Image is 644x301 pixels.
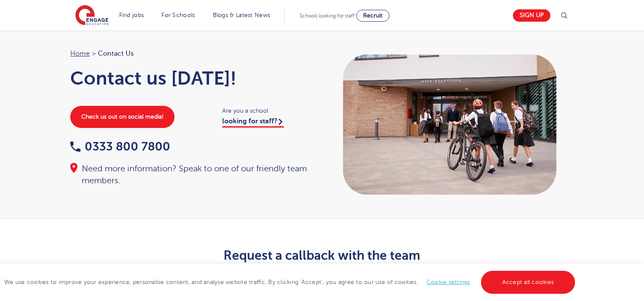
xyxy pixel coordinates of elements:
[92,50,96,57] span: >
[113,248,531,263] h2: Request a callback with the team
[356,10,389,22] a: Recruit
[300,13,355,19] span: Schools looking for staff
[119,12,144,18] a: Find jobs
[161,12,195,18] a: For Schools
[70,106,175,128] a: Check us out on social media!
[4,279,577,285] span: We use cookies to improve your experience, personalise content, and analyse website traffic. By c...
[481,271,575,294] a: Accept all cookies
[98,48,134,59] span: Contact Us
[70,140,170,153] a: 0333 800 7800
[70,68,314,89] h1: Contact us [DATE]!
[75,5,109,26] img: Engage Education
[222,106,314,116] span: Are you a school
[363,12,383,19] span: Recruit
[213,12,271,18] a: Blogs & Latest News
[222,117,284,128] a: looking for staff?
[513,9,550,22] a: Sign up
[70,50,90,57] a: Home
[70,48,314,59] nav: breadcrumb
[70,163,314,187] div: Need more information? Speak to one of our friendly team members.
[426,279,470,285] a: Cookie settings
